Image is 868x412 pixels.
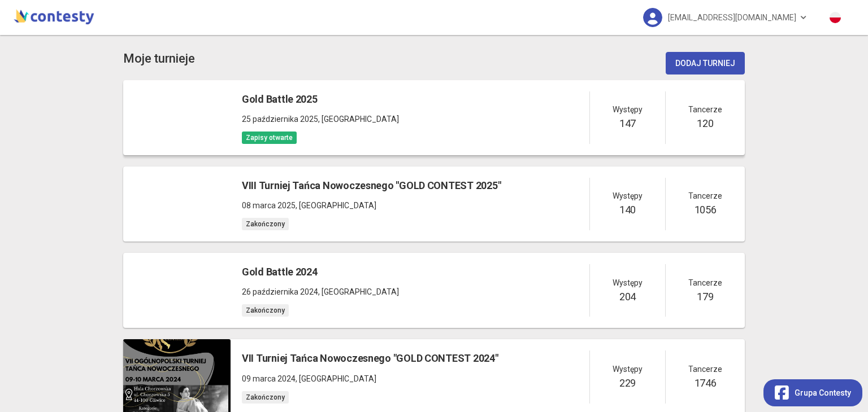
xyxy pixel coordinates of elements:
[695,202,717,218] h5: 1056
[296,374,376,383] span: , [GEOGRAPHIC_DATA]
[613,190,643,202] span: Występy
[123,49,195,69] h3: Moje turnieje
[668,6,796,29] span: [EMAIL_ADDRESS][DOMAIN_NAME]
[242,178,501,194] h5: VIII Turniej Tańca Nowoczesnego "GOLD CONTEST 2025"
[695,375,717,391] h5: 1746
[795,387,851,399] span: Grupa Contesty
[619,202,636,218] h5: 140
[688,277,722,289] span: Tancerze
[242,91,399,107] h5: Gold Battle 2025
[613,363,643,375] span: Występy
[242,264,399,280] h5: Gold Battle 2024
[242,201,296,210] span: 08 marca 2025
[688,103,722,116] span: Tancerze
[242,115,318,124] span: 25 października 2025
[688,363,722,375] span: Tancerze
[242,218,289,230] span: Zakończony
[619,289,636,305] h5: 204
[242,132,297,144] span: Zapisy otwarte
[242,304,289,317] span: Zakończony
[619,116,636,132] h5: 147
[619,375,636,391] h5: 229
[666,52,745,74] button: Dodaj turniej
[318,287,399,296] span: , [GEOGRAPHIC_DATA]
[697,289,713,305] h5: 179
[296,201,376,210] span: , [GEOGRAPHIC_DATA]
[318,115,399,124] span: , [GEOGRAPHIC_DATA]
[688,190,722,202] span: Tancerze
[242,391,289,404] span: Zakończony
[242,374,296,383] span: 09 marca 2024
[123,49,195,69] app-title: competition-list.title
[613,103,643,116] span: Występy
[613,277,643,289] span: Występy
[242,287,318,296] span: 26 października 2024
[242,350,498,366] h5: VII Turniej Tańca Nowoczesnego "GOLD CONTEST 2024"
[697,116,713,132] h5: 120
